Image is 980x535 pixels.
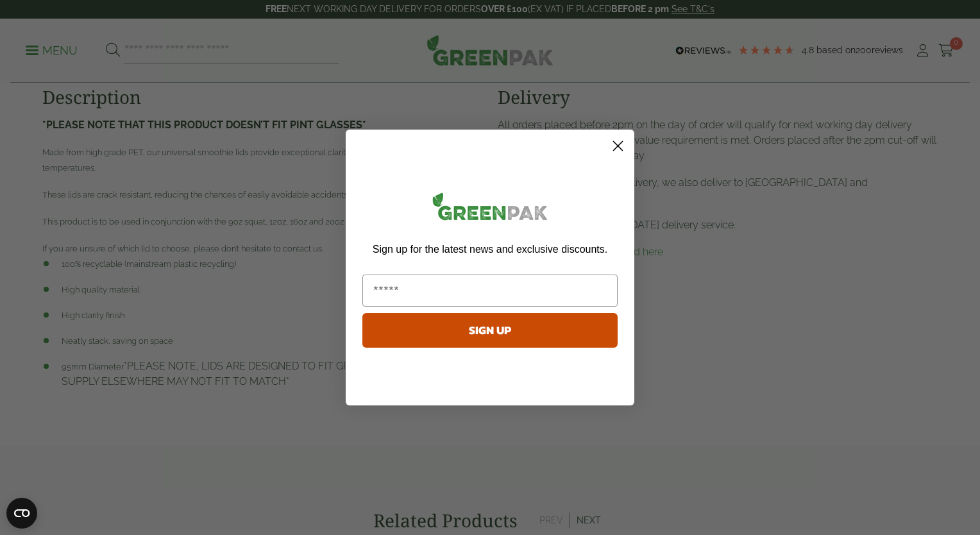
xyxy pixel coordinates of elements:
input: Email [362,275,618,307]
button: Close dialog [607,135,629,157]
button: SIGN UP [362,313,618,348]
button: Open CMP widget [6,498,37,529]
img: greenpak_logo [362,187,618,230]
span: Sign up for the latest news and exclusive discounts. [373,244,607,255]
